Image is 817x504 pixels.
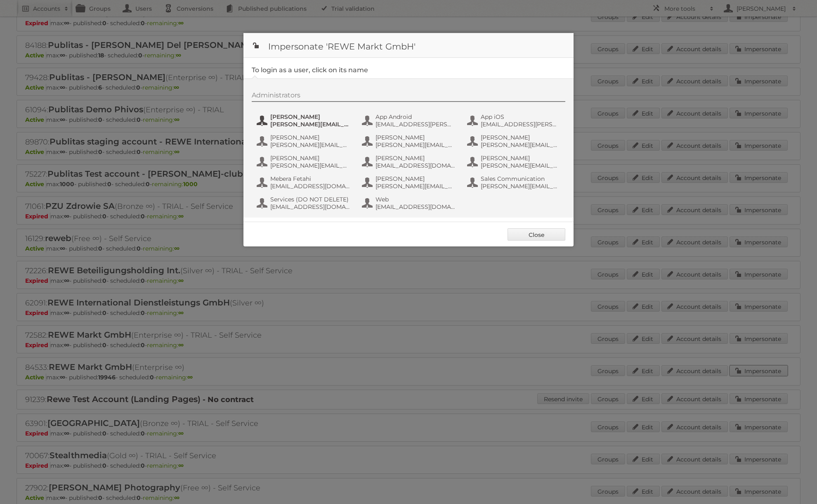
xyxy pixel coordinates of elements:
[375,121,456,128] span: [EMAIL_ADDRESS][PERSON_NAME][DOMAIN_NAME]
[270,121,350,128] span: [PERSON_NAME][EMAIL_ADDRESS][PERSON_NAME][DOMAIN_NAME]
[361,154,458,170] button: [PERSON_NAME] [EMAIL_ADDRESS][DOMAIN_NAME]
[375,182,456,190] span: [PERSON_NAME][EMAIL_ADDRESS][DOMAIN_NAME]
[361,195,458,211] button: Web [EMAIL_ADDRESS][DOMAIN_NAME]
[466,112,563,129] button: App iOS [EMAIL_ADDRESS][PERSON_NAME][DOMAIN_NAME]
[375,203,456,211] span: [EMAIL_ADDRESS][DOMAIN_NAME]
[375,141,456,149] span: [PERSON_NAME][EMAIL_ADDRESS][PERSON_NAME][DOMAIN_NAME]
[256,154,353,170] button: [PERSON_NAME] [PERSON_NAME][EMAIL_ADDRESS][DOMAIN_NAME]
[481,175,561,182] span: Sales Communication
[481,141,561,149] span: [PERSON_NAME][EMAIL_ADDRESS][PERSON_NAME][DOMAIN_NAME]
[481,162,561,169] span: [PERSON_NAME][EMAIL_ADDRESS][PERSON_NAME][DOMAIN_NAME]
[256,133,353,149] button: [PERSON_NAME] [PERSON_NAME][EMAIL_ADDRESS][PERSON_NAME][DOMAIN_NAME]
[256,174,353,191] button: Mebera Fetahi [EMAIL_ADDRESS][DOMAIN_NAME]
[481,154,561,162] span: [PERSON_NAME]
[270,113,350,121] span: [PERSON_NAME]
[466,133,563,149] button: [PERSON_NAME] [PERSON_NAME][EMAIL_ADDRESS][PERSON_NAME][DOMAIN_NAME]
[508,228,565,241] a: Close
[270,141,350,149] span: [PERSON_NAME][EMAIL_ADDRESS][PERSON_NAME][DOMAIN_NAME]
[256,195,353,211] button: Services (DO NOT DELETE) [EMAIL_ADDRESS][DOMAIN_NAME]
[361,174,458,191] button: [PERSON_NAME] [PERSON_NAME][EMAIL_ADDRESS][DOMAIN_NAME]
[361,133,458,149] button: [PERSON_NAME] [PERSON_NAME][EMAIL_ADDRESS][PERSON_NAME][DOMAIN_NAME]
[243,33,574,58] h1: Impersonate 'REWE Markt GmbH'
[481,134,561,141] span: [PERSON_NAME]
[270,203,350,211] span: [EMAIL_ADDRESS][DOMAIN_NAME]
[270,162,350,169] span: [PERSON_NAME][EMAIL_ADDRESS][DOMAIN_NAME]
[361,112,458,129] button: App Android [EMAIL_ADDRESS][PERSON_NAME][DOMAIN_NAME]
[375,162,456,169] span: [EMAIL_ADDRESS][DOMAIN_NAME]
[481,121,561,128] span: [EMAIL_ADDRESS][PERSON_NAME][DOMAIN_NAME]
[481,182,561,190] span: [PERSON_NAME][EMAIL_ADDRESS][PERSON_NAME][DOMAIN_NAME]
[466,174,563,191] button: Sales Communication [PERSON_NAME][EMAIL_ADDRESS][PERSON_NAME][DOMAIN_NAME]
[375,175,456,182] span: [PERSON_NAME]
[270,154,350,162] span: [PERSON_NAME]
[375,113,456,121] span: App Android
[466,154,563,170] button: [PERSON_NAME] [PERSON_NAME][EMAIL_ADDRESS][PERSON_NAME][DOMAIN_NAME]
[375,134,456,141] span: [PERSON_NAME]
[270,175,350,182] span: Mebera Fetahi
[252,66,368,74] legend: To login as a user, click on its name
[270,134,350,141] span: [PERSON_NAME]
[256,112,353,129] button: [PERSON_NAME] [PERSON_NAME][EMAIL_ADDRESS][PERSON_NAME][DOMAIN_NAME]
[270,196,350,203] span: Services (DO NOT DELETE)
[375,196,456,203] span: Web
[252,91,565,102] div: Administrators
[481,113,561,121] span: App iOS
[375,154,456,162] span: [PERSON_NAME]
[270,182,350,190] span: [EMAIL_ADDRESS][DOMAIN_NAME]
